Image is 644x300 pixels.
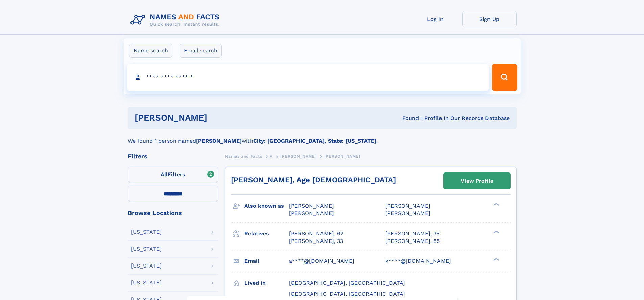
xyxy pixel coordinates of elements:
[131,280,162,285] div: [US_STATE]
[289,230,343,237] a: [PERSON_NAME], 62
[270,152,273,160] a: A
[129,44,172,58] label: Name search
[385,230,439,237] a: [PERSON_NAME], 35
[324,154,360,159] span: [PERSON_NAME]
[128,210,218,216] div: Browse Locations
[492,230,500,234] div: ❯
[492,64,517,91] button: Search Button
[161,171,168,178] span: All
[131,263,162,269] div: [US_STATE]
[131,229,162,235] div: [US_STATE]
[280,152,316,160] a: [PERSON_NAME]
[492,202,500,207] div: ❯
[408,11,462,27] a: Log In
[225,152,262,160] a: Names and Facts
[385,237,440,245] a: [PERSON_NAME], 85
[253,138,376,144] b: City: [GEOGRAPHIC_DATA], State: [US_STATE]
[244,228,289,239] h3: Relatives
[128,11,225,29] img: Logo Names and Facts
[492,257,500,261] div: ❯
[289,291,405,297] span: [GEOGRAPHIC_DATA], [GEOGRAPHIC_DATA]
[244,200,289,212] h3: Also known as
[289,203,334,209] span: [PERSON_NAME]
[270,154,273,159] span: A
[289,210,334,216] span: [PERSON_NAME]
[385,210,430,216] span: [PERSON_NAME]
[135,114,305,122] h1: [PERSON_NAME]
[180,44,222,58] label: Email search
[131,246,162,252] div: [US_STATE]
[128,129,517,145] div: We found 1 person named with .
[196,138,242,144] b: [PERSON_NAME]
[385,203,430,209] span: [PERSON_NAME]
[305,115,510,122] div: Found 1 Profile In Our Records Database
[128,167,218,183] label: Filters
[244,255,289,267] h3: Email
[444,173,510,189] a: View Profile
[280,154,316,159] span: [PERSON_NAME]
[244,277,289,289] h3: Lived in
[289,280,405,286] span: [GEOGRAPHIC_DATA], [GEOGRAPHIC_DATA]
[128,153,218,159] div: Filters
[461,173,493,189] div: View Profile
[289,237,343,245] a: [PERSON_NAME], 33
[231,176,396,184] a: [PERSON_NAME], Age [DEMOGRAPHIC_DATA]
[127,64,489,91] input: search input
[462,11,517,27] a: Sign Up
